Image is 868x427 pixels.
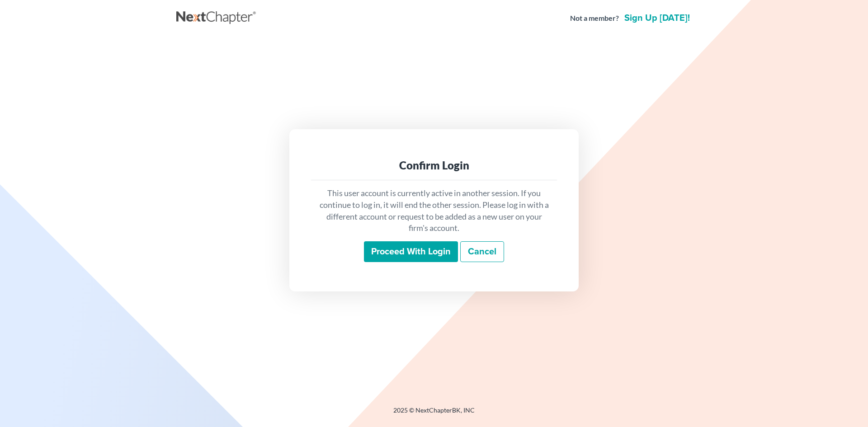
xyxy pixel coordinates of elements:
div: 2025 © NextChapterBK, INC [176,406,692,422]
a: Cancel [460,241,504,262]
strong: Not a member? [570,13,619,23]
input: Proceed with login [364,241,458,262]
a: Sign up [DATE]! [623,14,692,23]
p: This user account is currently active in another session. If you continue to log in, it will end ... [318,188,550,234]
div: Confirm Login [318,158,550,173]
